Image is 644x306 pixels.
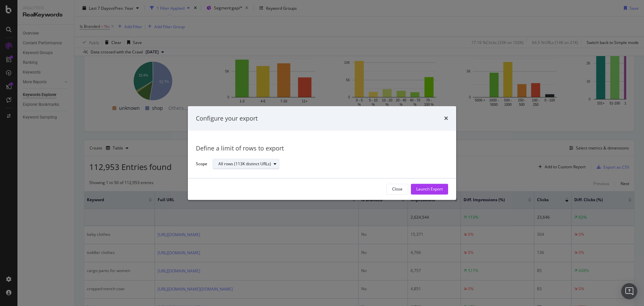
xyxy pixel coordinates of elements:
[196,114,258,123] div: Configure your export
[392,186,402,192] div: Close
[218,162,271,166] div: All rows (113K distinct URLs)
[188,106,456,200] div: modal
[444,114,448,123] div: times
[213,159,279,170] button: All rows (113K distinct URLs)
[196,161,207,168] label: Scope
[416,186,443,192] div: Launch Export
[386,184,408,194] button: Close
[411,184,448,194] button: Launch Export
[621,283,637,299] div: Open Intercom Messenger
[196,144,448,153] div: Define a limit of rows to export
